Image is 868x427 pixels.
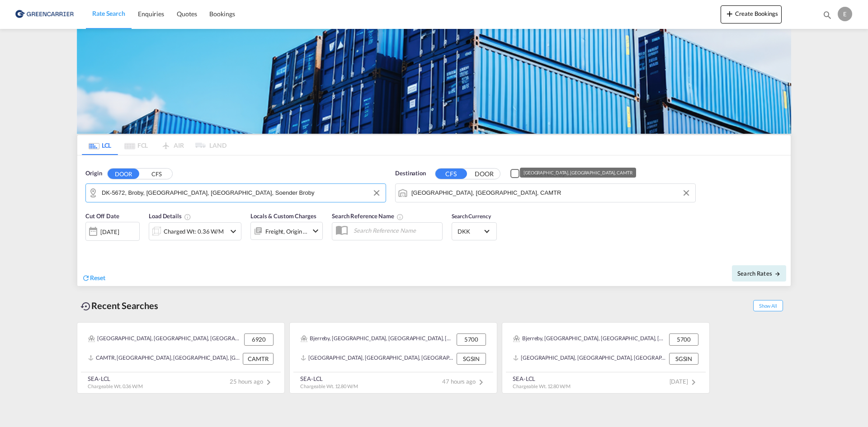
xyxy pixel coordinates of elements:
[732,265,786,282] button: Search Ratesicon-arrow-right
[85,169,102,178] span: Origin
[753,300,783,311] span: Show All
[513,383,571,389] span: Chargeable Wt. 12.80 W/M
[289,322,497,394] recent-search-card: Bjerreby, [GEOGRAPHIC_DATA], [GEOGRAPHIC_DATA], [GEOGRAPHIC_DATA], [GEOGRAPHIC_DATA], [GEOGRAPHIC...
[688,377,699,388] md-icon: icon-chevron-right
[838,7,852,21] div: E
[85,212,119,220] span: Cut Off Date
[80,301,91,312] md-icon: icon-backup-restore
[88,375,143,383] div: SEA-LCL
[457,225,492,238] md-select: Select Currency: kr DKKDenmark Krone
[513,353,667,365] div: SGSIN, Singapore, Singapore, South East Asia, Asia Pacific
[82,135,226,155] md-pagination-wrapper: Use the left and right arrow keys to navigate between tabs
[476,377,486,388] md-icon: icon-chevron-right
[452,213,491,220] span: Search Currency
[244,333,274,345] div: 6920
[301,333,454,345] div: Bjerreby, Brændeskov, Bregninge, Drejoe, Egense, Fredens, Gudbjerg, Heldager, Hjortoe, Landet, oe...
[300,375,358,383] div: SEA-LCL
[88,383,143,389] span: Chargeable Wt. 0.36 W/M
[82,273,105,283] div: icon-refreshReset
[502,322,710,394] recent-search-card: Bjerreby, [GEOGRAPHIC_DATA], [GEOGRAPHIC_DATA], [GEOGRAPHIC_DATA], [GEOGRAPHIC_DATA], [GEOGRAPHIC...
[310,225,321,236] md-icon: icon-chevron-down
[669,333,698,345] div: 5700
[100,228,119,236] div: [DATE]
[822,10,832,20] md-icon: icon-magnify
[149,212,191,220] span: Load Details
[265,225,308,238] div: Freight Origin Origin Custom Destination
[184,213,191,221] md-icon: Chargeable Weight
[77,322,285,394] recent-search-card: [GEOGRAPHIC_DATA], [GEOGRAPHIC_DATA], [GEOGRAPHIC_DATA], [GEOGRAPHIC_DATA], [GEOGRAPHIC_DATA], [G...
[457,353,486,365] div: SGSIN
[679,186,693,200] button: Clear Input
[669,353,698,365] div: SGSIN
[250,222,323,240] div: Freight Origin Origin Custom Destinationicon-chevron-down
[396,184,695,202] md-input-container: Montreal, QC, CAMTR
[411,186,691,200] input: Search by Port
[177,10,197,18] span: Quotes
[90,274,105,282] span: Reset
[510,169,565,178] md-checkbox: Checkbox No Ink
[228,226,239,237] md-icon: icon-chevron-down
[102,186,381,200] input: Search by Door
[457,333,486,345] div: 5700
[138,10,164,18] span: Enquiries
[724,8,735,19] md-icon: icon-plus 400-fg
[250,212,316,220] span: Locals & Custom Charges
[77,29,791,134] img: GreenCarrierFCL_LCL.png
[263,377,274,388] md-icon: icon-chevron-right
[14,4,75,24] img: b0b18ec08afe11efb1d4932555f5f09d.png
[88,353,241,365] div: CAMTR, Montreal, QC, Canada, North America, Americas
[524,168,632,178] div: [GEOGRAPHIC_DATA], [GEOGRAPHIC_DATA], CAMTR
[164,225,224,238] div: Charged Wt: 0.36 W/M
[86,184,386,202] md-input-container: DK-5672, Broby, Brobyværk, Noerre Broby, Soender Broby
[737,270,781,277] span: Search Rates
[513,375,571,383] div: SEA-LCL
[721,5,782,23] button: icon-plus 400-fgCreate Bookings
[230,378,274,385] span: 25 hours ago
[82,135,118,155] md-tab-item: LCL
[141,169,172,179] button: CFS
[77,296,162,316] div: Recent Searches
[88,333,242,345] div: Abildtrup, Ahle, Bakkely, Barde, Brejning, Egeris, Fiskbæk, Fjelstervang, Fjelstrup, Gaasdalhede,...
[370,186,383,200] button: Clear Input
[513,333,667,345] div: Bjerreby, Brændeskov, Bregninge, Drejoe, Egense, Fredens, Gudbjerg, Heldager, Hjortoe, Landet, oe...
[396,213,404,221] md-icon: Your search will be saved by the below given name
[82,274,90,282] md-icon: icon-refresh
[243,353,274,365] div: CAMTR
[774,271,781,277] md-icon: icon-arrow-right
[458,227,483,235] span: DKK
[435,169,467,179] button: CFS
[822,10,832,23] div: icon-magnify
[670,378,699,385] span: [DATE]
[468,169,500,179] button: DOOR
[92,9,125,17] span: Rate Search
[85,240,92,252] md-datepicker: Select
[149,222,241,240] div: Charged Wt: 0.36 W/Micon-chevron-down
[108,169,139,179] button: DOOR
[77,155,791,286] div: Origin DOOR CFS DK-5672, Broby, Brobyværk, Noerre Broby, Soender BrobyDestination CFS DOORCheckbo...
[442,378,486,385] span: 47 hours ago
[349,224,442,237] input: Search Reference Name
[300,383,358,389] span: Chargeable Wt. 12.80 W/M
[85,222,140,241] div: [DATE]
[332,212,404,220] span: Search Reference Name
[395,169,426,178] span: Destination
[301,353,454,365] div: SGSIN, Singapore, Singapore, South East Asia, Asia Pacific
[209,10,235,18] span: Bookings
